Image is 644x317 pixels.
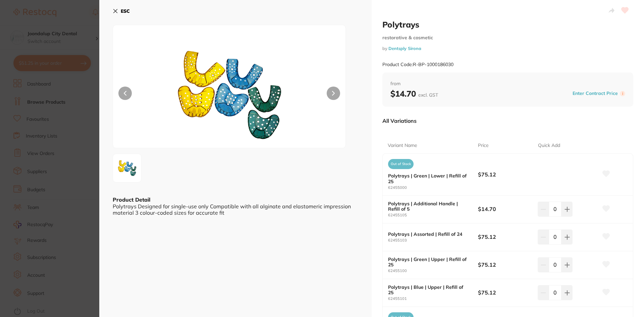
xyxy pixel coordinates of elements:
b: Polytrays | Green | Lower | Refill of 25 [388,173,469,184]
p: Price [478,142,489,149]
img: LnBuZw [160,42,299,148]
b: Polytrays | Green | Upper | Refill of 25 [388,257,469,267]
small: by [382,46,633,51]
button: ESC [113,5,130,17]
div: Polytrays Designed for single-use only Compatible with all alginate and elastomeric impression ma... [113,203,358,216]
h2: Polytrays [382,19,633,30]
small: 62455105 [388,213,478,217]
p: Variant Name [388,142,417,149]
label: i [620,91,625,96]
p: Quick Add [538,142,560,149]
b: $75.12 [478,233,532,241]
span: from [390,81,625,87]
p: All Variations [382,117,417,124]
b: Polytrays | Additional Handle | Refill of 5 [388,201,469,212]
b: $75.12 [478,171,532,178]
small: restorative & cosmetic [382,35,633,41]
a: Dentsply Sirona [388,46,421,51]
span: excl. GST [418,92,438,98]
small: 62455103 [388,238,478,243]
b: Polytrays | Blue | Upper | Refill of 25 [388,284,469,295]
small: 62455000 [388,186,478,190]
b: Product Detail [113,196,150,203]
small: Product Code: R-BP-1000186030 [382,62,453,67]
button: Enter Contract Price [571,90,620,97]
small: 62455101 [388,297,478,301]
b: $14.70 [478,205,532,213]
b: Polytrays | Assorted | Refill of 24 [388,231,469,237]
img: LnBuZw [115,156,139,180]
small: 62455100 [388,269,478,273]
b: ESC [121,8,130,14]
b: $75.12 [478,261,532,268]
b: $75.12 [478,289,532,296]
b: $14.70 [390,89,438,99]
span: Out of Stock [388,159,414,169]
